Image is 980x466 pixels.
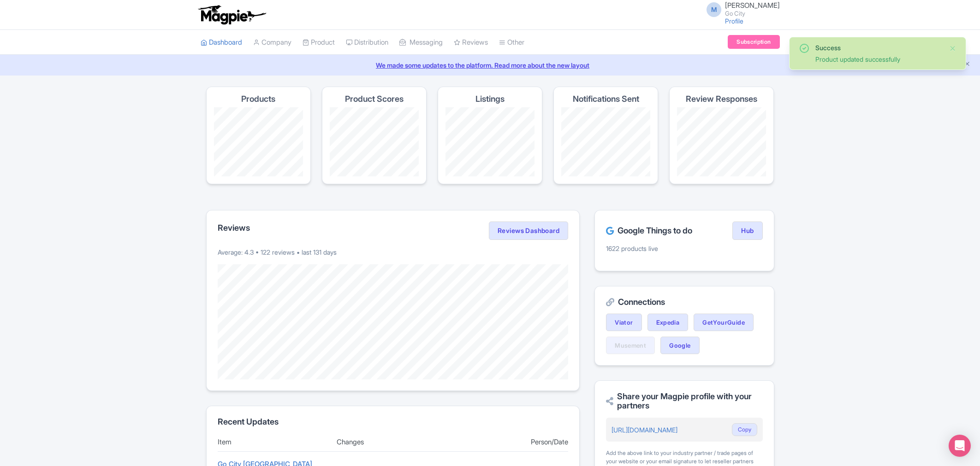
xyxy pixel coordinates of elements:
[686,94,757,104] h4: Review Responses
[499,30,524,55] a: Other
[346,30,388,55] a: Distribution
[606,244,762,253] p: 1622 products live
[647,314,689,331] a: Expedia
[475,94,505,104] h4: Listings
[815,54,942,64] div: Product updated successfully
[399,30,443,55] a: Messaging
[218,223,250,233] h2: Reviews
[345,94,404,104] h4: Product Scores
[612,426,677,434] a: [URL][DOMAIN_NAME]
[707,2,721,17] span: M
[732,221,762,240] a: Hub
[253,30,291,55] a: Company
[701,2,780,17] a: M [PERSON_NAME] Go City
[218,437,330,448] div: Item
[454,30,488,55] a: Reviews
[694,314,754,331] a: GetYourGuide
[660,337,699,354] a: Google
[606,337,655,354] a: Musement
[815,43,942,52] div: Success
[725,11,780,17] small: Go City
[606,297,762,307] h2: Connections
[456,437,568,448] div: Person/Date
[196,5,267,25] img: logo-ab69f6fb50320c5b225c76a69d11143b.png
[201,30,242,55] a: Dashboard
[489,221,568,240] a: Reviews Dashboard
[725,1,780,10] span: [PERSON_NAME]
[949,435,971,457] div: Open Intercom Messenger
[573,94,639,104] h4: Notifications Sent
[949,43,956,54] button: Close
[732,423,757,436] button: Copy
[606,392,762,410] h2: Share your Magpie profile with your partners
[964,59,971,70] button: Close announcement
[303,30,335,55] a: Product
[218,247,569,257] p: Average: 4.3 • 122 reviews • last 131 days
[725,17,743,25] a: Profile
[606,226,692,235] h2: Google Things to do
[728,35,779,49] a: Subscription
[6,60,974,70] a: We made some updates to the platform. Read more about the new layout
[241,94,275,104] h4: Products
[606,314,641,331] a: Viator
[337,437,449,448] div: Changes
[218,417,569,426] h2: Recent Updates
